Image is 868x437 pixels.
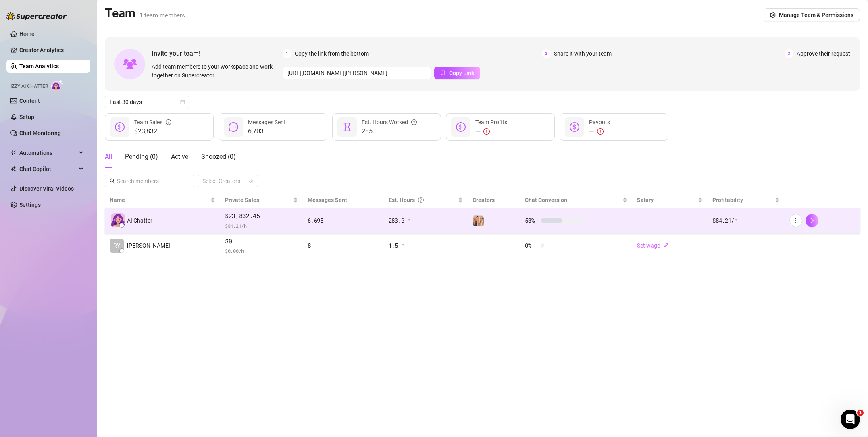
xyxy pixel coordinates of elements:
span: Chat Copilot [19,162,77,175]
a: Creator Analytics [19,44,84,56]
a: Settings [19,202,41,208]
span: $0 [225,237,298,246]
img: logo-BBDzfeDw.svg [6,12,67,20]
span: Profitability [712,197,743,203]
span: exclamation-circle [597,128,604,135]
span: 1 [283,49,291,58]
div: Pending ( 0 ) [125,152,158,162]
span: 285 [362,127,417,136]
a: Chat Monitoring [19,130,61,136]
span: Approve their request [797,49,850,58]
div: All [105,152,112,162]
span: hourglass [342,122,352,132]
span: Snoozed ( 0 ) [201,153,236,160]
h2: Team [105,6,185,21]
img: JB [473,215,484,226]
span: thunderbolt [10,150,17,156]
div: Est. Hours [389,196,457,204]
span: $ 0.00 /h [225,247,298,255]
img: Chat Copilot [10,166,16,172]
span: team [249,179,254,183]
div: 6,695 [308,216,379,225]
span: question-circle [411,118,417,127]
span: [PERSON_NAME] [127,241,170,250]
span: calendar [180,100,185,104]
div: 8 [308,241,379,250]
div: 1.5 h [389,241,463,250]
span: Share it with your team [554,49,612,58]
span: 53 % [525,216,538,225]
span: 0 % [525,241,538,250]
span: more [793,218,799,223]
span: $23,832.45 [225,211,298,221]
span: exclamation-circle [483,128,490,135]
span: Invite your team! [152,48,283,58]
span: dollar-circle [570,122,579,132]
a: Set wageedit [637,242,669,249]
span: $ 84.21 /h [225,222,298,230]
span: Chat Conversion [525,197,567,203]
div: — [589,127,610,136]
span: Add team members to your workspace and work together on Supercreator. [152,62,279,80]
span: $23,832 [134,127,171,136]
span: 1 [857,410,864,416]
span: question-circle [418,196,424,204]
span: info-circle [166,118,171,127]
span: right [809,218,815,223]
div: 283.0 h [389,216,463,225]
iframe: Intercom live chat [841,410,860,429]
span: Payouts [589,119,610,125]
a: Setup [19,114,34,120]
div: — [475,127,507,136]
span: setting [770,12,776,18]
span: Izzy AI Chatter [10,83,48,90]
span: message [229,122,238,132]
th: Name [105,192,220,208]
a: Content [19,98,40,104]
span: 1 team members [139,12,185,19]
span: Copy Link [449,70,474,76]
span: dollar-circle [115,122,125,132]
span: 3 [785,49,793,58]
img: izzy-ai-chatter-avatar-DDCN_rTZ.svg [111,213,125,227]
th: Creators [468,192,520,208]
span: copy [440,70,446,75]
span: search [110,178,115,184]
button: Copy Link [434,67,480,79]
span: Last 30 days [110,96,185,108]
a: Team Analytics [19,63,59,69]
span: 2 [542,49,551,58]
span: Name [110,196,209,204]
img: AI Chatter [51,79,64,91]
div: Team Sales [134,118,171,127]
span: Private Sales [225,197,259,203]
span: Manage Team & Permissions [779,12,853,18]
div: $84.21 /h [712,216,780,225]
span: AI Chatter [127,216,152,225]
span: Salary [637,197,654,203]
input: Search members [117,177,183,185]
span: 6,703 [248,127,286,136]
a: Home [19,31,35,37]
span: Messages Sent [248,119,286,125]
span: Active [171,153,188,160]
span: RY [113,241,120,250]
td: — [708,233,785,259]
div: Est. Hours Worked [362,118,417,127]
span: Messages Sent [308,197,347,203]
span: edit [663,243,669,248]
span: dollar-circle [456,122,466,132]
a: Discover Viral Videos [19,185,74,192]
button: Manage Team & Permissions [764,8,860,21]
span: Copy the link from the bottom [295,49,369,58]
span: Team Profits [475,119,507,125]
span: Automations [19,146,77,159]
